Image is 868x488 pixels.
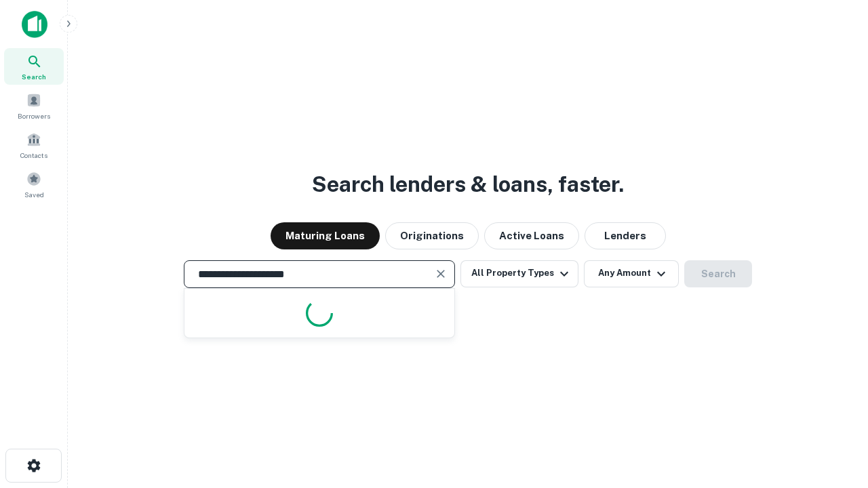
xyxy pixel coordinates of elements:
[585,222,666,249] button: Lenders
[4,87,64,124] a: Borrowers
[271,222,380,249] button: Maturing Loans
[484,222,579,249] button: Active Loans
[312,168,624,201] h3: Search lenders & loans, faster.
[385,222,479,249] button: Originations
[4,48,64,85] a: Search
[4,127,64,163] a: Contacts
[18,110,50,121] span: Borrowers
[4,166,64,203] a: Saved
[24,189,44,200] span: Saved
[22,71,46,82] span: Search
[584,260,679,287] button: Any Amount
[800,380,868,445] iframe: Chat Widget
[460,260,578,287] button: All Property Types
[431,264,450,283] button: Clear
[22,11,47,38] img: capitalize-icon.png
[20,150,47,161] span: Contacts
